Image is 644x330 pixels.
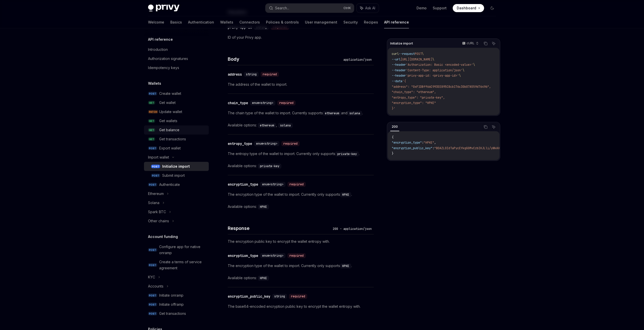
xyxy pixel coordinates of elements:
div: required [287,182,306,187]
div: encryption_public_key [228,294,270,299]
span: --url [392,57,401,61]
span: "address": "0xF1DBff66C993EE895C8cb176c30b07A559d76496", [392,85,491,89]
a: PATCHUpdate wallet [144,107,209,116]
span: : [432,146,434,150]
span: enum<string> [262,254,283,258]
span: POST [148,92,157,96]
span: POST [148,248,157,252]
div: Get balance [159,127,179,133]
div: encryption_type [228,253,258,258]
span: POST [151,174,160,178]
div: Create wallet [159,91,181,97]
div: Spark BTC [148,209,166,215]
h5: Wallets [148,80,161,86]
a: POSTSubmit import [144,171,209,180]
span: GET [148,119,155,123]
div: Other chains [148,218,169,224]
span: "BDAZLOIdTaPycEYkgG0MvCzbIKJLli/yWkAV5yCa9yOsZ4JsrLweA5MnP8YIiY4k/RRzC+APhhO+P+Hoz/rt7Go=" [434,146,594,150]
span: Ask AI [365,6,375,11]
a: Welcome [148,16,164,28]
span: [URL][DOMAIN_NAME] [401,57,432,61]
span: "HPKE" [424,141,434,145]
div: required [277,100,296,105]
a: POSTAuthenticate [144,180,209,189]
span: enum<string> [262,182,283,186]
span: { [392,135,393,139]
div: Available options: [228,204,374,210]
a: POSTGet transactions [144,309,209,318]
div: Export wallet [159,145,181,151]
a: GETGet wallets [144,116,209,125]
div: Get wallet [159,100,176,106]
div: Initialize import [162,163,190,169]
button: Ask AI [357,4,379,13]
div: Initiate onramp [159,292,183,298]
span: solana [349,111,360,115]
code: private-key [258,164,281,169]
div: Available options: [228,275,374,281]
a: POSTInitiate offramp [144,300,209,309]
div: chain_type [228,100,248,105]
span: POST [148,294,157,297]
p: cURL [467,41,474,45]
button: Ask AI [490,124,497,130]
a: Idempotency keys [144,63,209,72]
span: , [434,141,436,145]
a: Basics [170,16,182,28]
div: Idempotency keys [148,65,179,71]
span: } [392,151,393,156]
div: Get transactions [159,136,186,142]
span: POST [151,165,160,168]
span: '{ [402,79,406,83]
span: "chain_type": "ethereum", [392,90,436,94]
span: \ [422,52,424,56]
a: Recipes [364,16,378,28]
div: KYC [148,274,155,280]
div: required [287,253,306,258]
a: Security [343,16,358,28]
div: , [258,122,278,128]
span: \ [459,74,461,78]
span: "encryption_type" [392,141,422,145]
span: 'privy-app-id: <privy-app-id>' [406,74,459,78]
span: POST [148,146,157,150]
div: Update wallet [159,109,182,115]
code: solana [278,123,293,128]
img: dark logo [148,5,179,12]
span: "encryption_type": "HPKE" [392,101,436,105]
div: Introduction [148,47,168,53]
span: \ [473,63,475,67]
div: Get transactions [159,311,186,317]
div: address [228,72,242,77]
span: 'Authorization: Basic <encoded-value>' [406,63,473,67]
h4: Response [228,225,331,232]
span: --request [399,52,415,56]
a: Introduction [144,45,209,54]
div: Available options: [228,163,374,169]
div: Import wallet [148,154,169,160]
span: --header [392,74,406,78]
p: The encryption type of the wallet to import. Currently only supports . [228,263,374,269]
span: GET [148,137,155,141]
h4: Body [228,56,341,62]
p: The encryption public key to encrypt the wallet entropy with. [228,238,374,245]
div: Authenticate [159,182,180,188]
span: POST [148,263,157,267]
span: ethereum [325,111,339,115]
div: Authorization signatures [148,56,188,62]
a: POSTInitialize import [144,162,209,171]
a: POSTConfigure app for native onramp [144,242,209,257]
div: Solana [148,200,159,206]
div: 200 - application/json [331,226,374,231]
code: ethereum [258,123,276,128]
code: HPKE [258,204,269,209]
a: GETGet wallet [144,98,209,107]
div: 200 [390,124,399,130]
a: Wallets [220,16,233,28]
a: GETGet balance [144,125,209,135]
div: entropy_type [228,141,252,146]
code: HPKE [258,276,269,281]
a: POSTExport wallet [144,144,209,153]
span: GET [148,128,155,132]
span: GET [148,101,155,105]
